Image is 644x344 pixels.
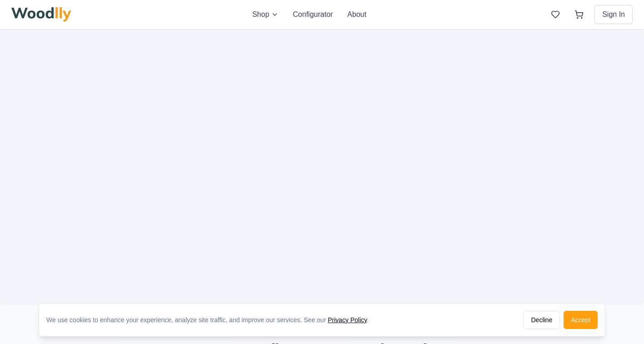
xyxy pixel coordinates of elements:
[252,9,278,20] button: Shop
[328,316,367,324] a: Privacy Policy
[523,311,560,329] button: Decline
[11,7,71,22] img: Woodlly
[347,9,367,20] button: About
[594,5,633,24] button: Sign In
[46,315,376,324] div: We use cookies to enhance your experience, analyze site traffic, and improve our services. See our .
[293,9,333,20] button: Configurator
[564,311,598,329] button: Accept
